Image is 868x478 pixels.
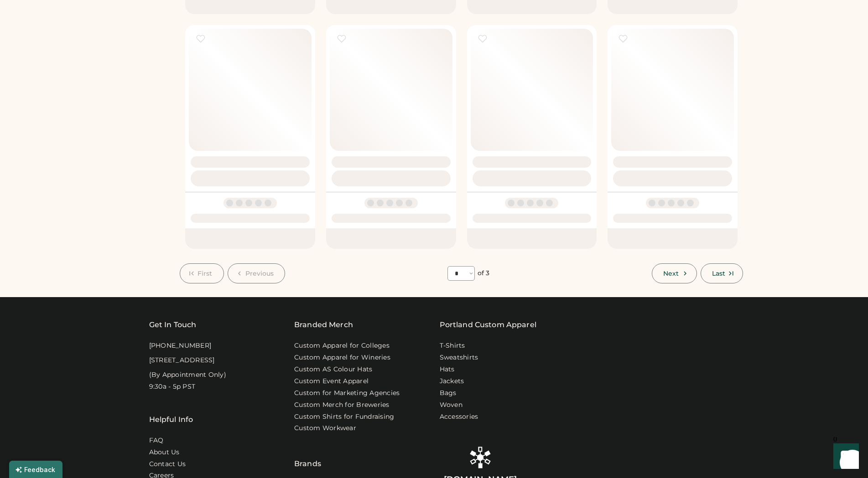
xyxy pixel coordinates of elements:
div: [PHONE_NUMBER] [149,341,212,350]
button: First [180,263,224,283]
div: Helpful Info [149,414,193,425]
button: Last [701,263,743,283]
a: Custom for Marketing Agencies [294,389,400,398]
a: T-Shirts [440,341,465,350]
a: Sweatshirts [440,353,478,362]
span: First [198,270,213,277]
a: Custom Event Apparel [294,377,369,386]
a: Contact Us [149,460,186,469]
img: Rendered Logo - Screens [469,447,491,468]
a: Custom Merch for Breweries [294,401,390,410]
a: Portland Custom Apparel [440,319,536,330]
a: Custom Workwear [294,424,356,433]
span: Last [712,270,725,277]
span: Next [663,270,679,277]
a: Hats [440,365,455,374]
a: Custom Apparel for Colleges [294,341,390,350]
div: of 3 [478,269,489,278]
div: 9:30a - 5p PST [149,382,196,391]
button: Next [652,263,696,283]
a: Bags [440,389,457,398]
a: FAQ [149,436,164,445]
a: Woven [440,401,463,410]
div: Branded Merch [294,319,353,330]
div: Get In Touch [149,319,197,330]
span: Previous [245,270,274,277]
a: Custom Shirts for Fundraising [294,412,394,421]
a: Jackets [440,377,464,386]
div: Brands [294,436,321,469]
a: Accessories [440,412,478,421]
a: Custom AS Colour Hats [294,365,372,374]
iframe: Front Chat [825,437,864,476]
a: About Us [149,448,180,457]
div: [STREET_ADDRESS] [149,356,215,365]
a: Custom Apparel for Wineries [294,353,390,362]
div: (By Appointment Only) [149,370,226,380]
button: Previous [228,263,286,283]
